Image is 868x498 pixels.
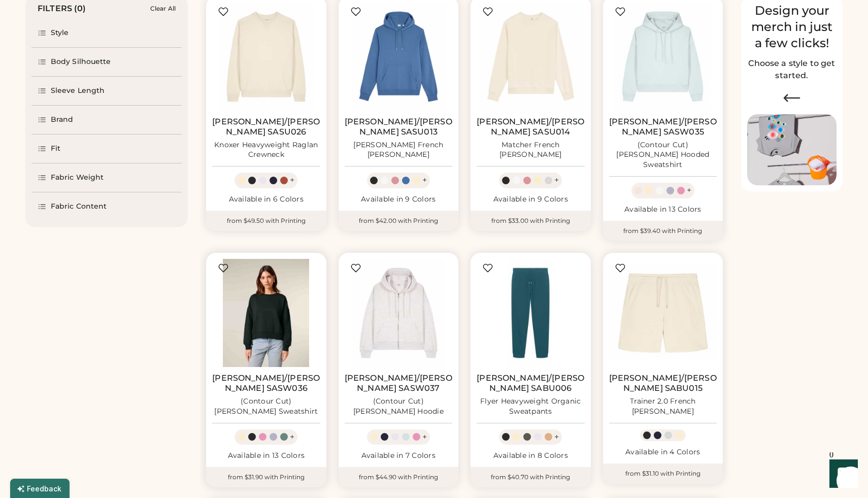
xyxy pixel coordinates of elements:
img: Stanley/Stella SASU014 Matcher French Terry Crewneck [477,3,585,111]
div: (Contour Cut) [PERSON_NAME] Sweatshirt [212,396,320,417]
div: FILTERS (0) [38,3,86,15]
div: Style [51,28,69,38]
div: Clear All [150,5,176,12]
div: + [554,175,559,186]
div: Available in 8 Colors [477,451,585,461]
div: from $31.10 with Printing [603,463,723,484]
img: Stanley/Stella SASW037 (Contour Cut) Stella Ida Zipper Hoodie [345,259,453,367]
div: Fabric Weight [51,173,104,183]
div: Available in 13 Colors [609,205,717,215]
div: Trainer 2.0 French [PERSON_NAME] [609,396,717,417]
div: Knoxer Heavyweight Raglan Crewneck [212,140,320,160]
img: Stanley/Stella SABU015 Trainer 2.0 French Terry Shorts [609,259,717,367]
div: Available in 9 Colors [477,194,585,205]
div: Matcher French [PERSON_NAME] [477,140,585,160]
div: + [422,431,427,443]
div: (Contour Cut) [PERSON_NAME] Hoodie [345,396,453,417]
div: Fit [51,144,60,154]
a: [PERSON_NAME]/[PERSON_NAME] SASU013 [345,117,453,137]
div: from $31.90 with Printing [206,467,326,487]
div: Flyer Heavyweight Organic Sweatpants [477,396,585,417]
a: [PERSON_NAME]/[PERSON_NAME] SASW037 [345,373,453,393]
div: Sleeve Length [51,86,105,96]
a: [PERSON_NAME]/[PERSON_NAME] SABU015 [609,373,717,393]
div: from $39.40 with Printing [603,221,723,241]
div: + [687,185,691,196]
div: from $44.90 with Printing [339,467,459,487]
div: [PERSON_NAME] French [PERSON_NAME] [345,140,453,160]
img: Stanley/Stella SASW036 (Contour Cut) Stella Alma Crewneck Sweatshirt [212,259,320,367]
a: [PERSON_NAME]/[PERSON_NAME] SASU026 [212,117,320,137]
div: from $40.70 with Printing [471,467,591,487]
div: + [422,175,427,186]
iframe: Front Chat [820,452,863,496]
a: [PERSON_NAME]/[PERSON_NAME] SASW036 [212,373,320,393]
a: [PERSON_NAME]/[PERSON_NAME] SABU006 [477,373,585,393]
div: Available in 9 Colors [345,194,453,205]
div: + [290,431,294,443]
img: Stanley/Stella SABU006 Flyer Heavyweight Organic Sweatpants [477,259,585,367]
h2: Choose a style to get started. [747,57,837,82]
a: [PERSON_NAME]/[PERSON_NAME] SASU014 [477,117,585,137]
div: Brand [51,115,74,125]
div: Available in 4 Colors [609,447,717,457]
div: from $49.50 with Printing [206,211,326,231]
img: Image of Lisa Congdon Eye Print on T-Shirt and Hat [747,114,837,186]
div: Available in 7 Colors [345,451,453,461]
div: Fabric Content [51,202,107,212]
div: from $33.00 with Printing [471,211,591,231]
div: Available in 13 Colors [212,451,320,461]
a: [PERSON_NAME]/[PERSON_NAME] SASW035 [609,117,717,137]
div: + [554,431,559,443]
img: Stanley/Stella SASU026 Knoxer Heavyweight Raglan Crewneck [212,3,320,111]
div: Available in 6 Colors [212,194,320,205]
div: Design your merch in just a few clicks! [747,3,837,51]
div: Body Silhouette [51,57,111,67]
div: (Contour Cut) [PERSON_NAME] Hooded Sweatshirt [609,140,717,171]
div: + [290,175,294,186]
img: Stanley/Stella SASW035 (Contour Cut) Stella Nora Hooded Sweatshirt [609,3,717,111]
img: Stanley/Stella SASU013 Archer French Terry Hoodie [345,3,453,111]
div: from $42.00 with Printing [339,211,459,231]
